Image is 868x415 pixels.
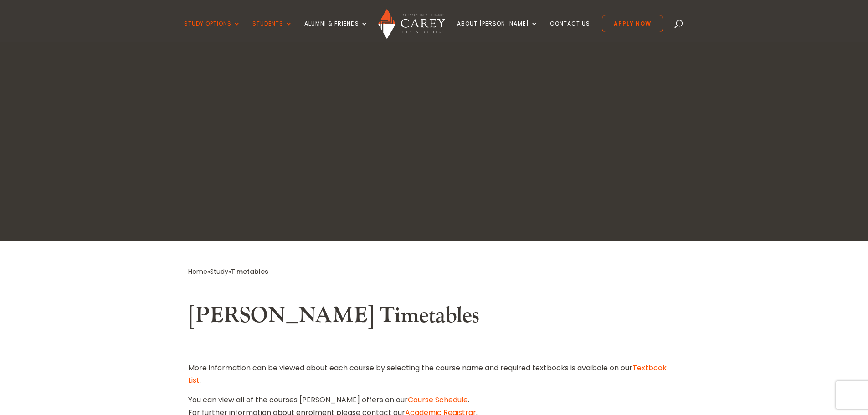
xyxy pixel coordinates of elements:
[188,362,680,394] p: More information can be viewed about each course by selecting the course name and required textbo...
[602,15,663,32] a: Apply Now
[188,302,680,333] h2: [PERSON_NAME] Timetables
[378,9,445,39] img: Carey Baptist College
[304,20,368,42] a: Alumni & Friends
[252,20,293,42] a: Students
[188,267,207,276] a: Home
[408,395,468,405] a: Course Schedule
[550,20,590,42] a: Contact Us
[210,267,228,276] a: Study
[188,267,268,276] span: » »
[231,267,268,276] span: Timetables
[184,20,241,42] a: Study Options
[457,20,538,42] a: About [PERSON_NAME]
